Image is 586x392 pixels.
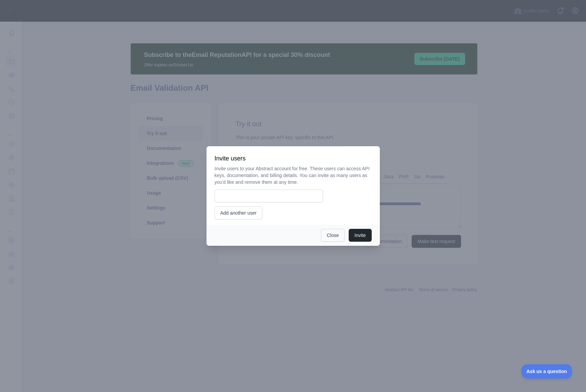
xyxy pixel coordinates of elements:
button: Invite [349,229,371,242]
h3: Invite users [215,154,372,162]
button: Close [321,229,345,242]
iframe: Toggle Customer Support [521,364,572,378]
p: Invite users to your Abstract account for free. These users can access API keys, documentation, a... [215,165,372,186]
button: Add another user [215,206,262,219]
